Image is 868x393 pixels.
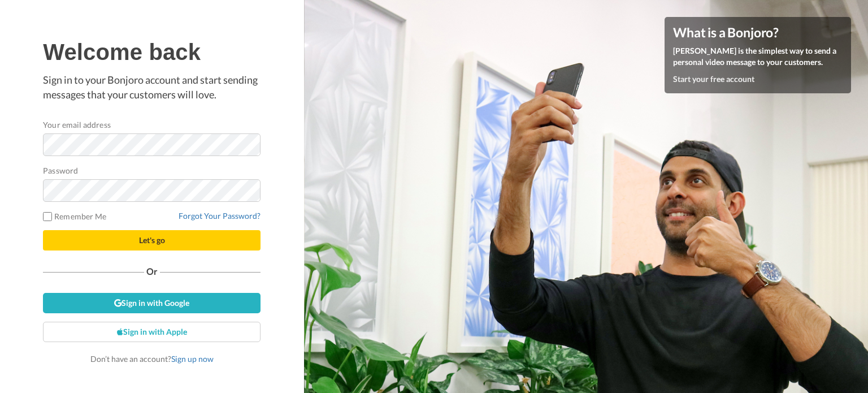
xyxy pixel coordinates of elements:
[43,230,261,251] button: Let's go
[43,119,110,131] label: Your email address
[43,73,261,102] p: Sign in to your Bonjoro account and start sending messages that your customers will love.
[171,354,214,364] a: Sign up now
[43,210,106,222] label: Remember Me
[144,267,160,275] span: Or
[43,212,52,221] input: Remember Me
[673,74,754,84] a: Start your free account
[139,235,165,245] span: Let's go
[43,293,261,313] a: Sign in with Google
[43,40,261,64] h1: Welcome back
[673,25,843,40] h4: What is a Bonjoro?
[43,322,261,342] a: Sign in with Apple
[90,354,214,364] span: Don’t have an account?
[43,165,78,176] label: Password
[179,211,261,221] a: Forgot Your Password?
[673,45,843,68] p: [PERSON_NAME] is the simplest way to send a personal video message to your customers.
